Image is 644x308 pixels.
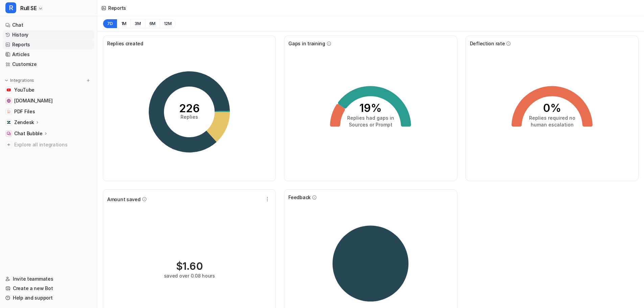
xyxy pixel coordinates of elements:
a: Help and support [3,293,94,303]
img: PDF Files [7,110,11,114]
a: PDF FilesPDF Files [3,107,94,116]
img: Zendesk [7,120,11,124]
tspan: Replies had gaps in [347,115,394,121]
img: menu_add.svg [86,78,91,83]
a: Customize [3,60,94,69]
p: Integrations [10,78,34,83]
a: Explore all integrations [3,140,94,149]
img: expand menu [4,78,9,83]
img: Chat Bubble [7,132,11,136]
span: YouTube [14,87,34,93]
button: 7D [103,19,117,28]
span: Replies created [107,40,143,47]
span: Deflection rate [470,40,505,47]
a: History [3,30,94,40]
button: 1M [117,19,131,28]
a: Reports [3,40,94,49]
span: Rull SE [20,3,37,13]
tspan: Replies [181,114,198,120]
div: saved over 0.08 hours [164,272,215,279]
span: 1.60 [183,260,203,272]
span: PDF Files [14,108,35,115]
p: Zendesk [14,119,34,126]
a: Invite teammates [3,274,94,284]
span: [DOMAIN_NAME] [14,97,52,104]
a: Create a new Bot [3,284,94,293]
span: Feedback [288,194,311,201]
img: explore all integrations [5,141,12,148]
tspan: 226 [179,102,200,115]
span: Gaps in training [288,40,325,47]
tspan: Sources or Prompt [349,122,392,127]
span: Amount saved [107,196,141,203]
a: www.rull.se[DOMAIN_NAME] [3,96,94,105]
tspan: 0% [543,101,561,115]
img: YouTube [7,88,11,92]
tspan: Replies required no [529,115,575,121]
tspan: human escalation [530,122,573,127]
a: Chat [3,20,94,30]
a: Articles [3,50,94,59]
img: www.rull.se [7,99,11,103]
p: Chat Bubble [14,130,43,137]
tspan: 19% [359,101,382,115]
button: Integrations [3,77,36,84]
button: 12M [160,19,176,28]
span: R [5,2,16,13]
button: 3M [130,19,145,28]
button: 6M [145,19,160,28]
div: $ [176,260,203,272]
div: Reports [108,4,126,11]
span: Explore all integrations [14,139,92,150]
a: YouTubeYouTube [3,85,94,95]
